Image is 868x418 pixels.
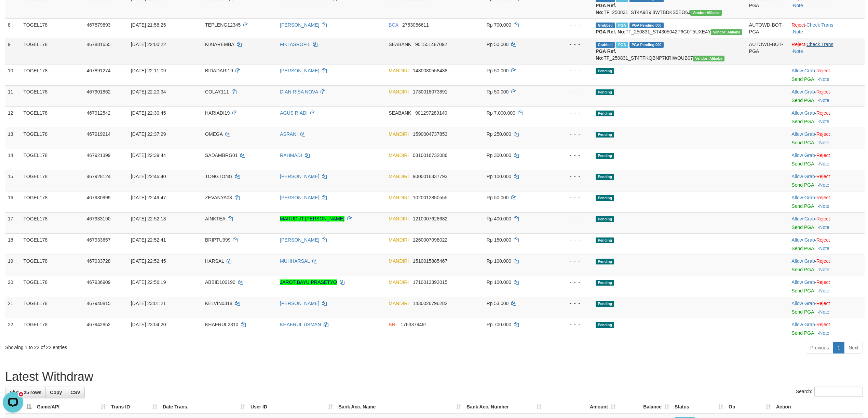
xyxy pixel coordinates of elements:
[205,153,238,158] span: SADAMBRG01
[789,38,865,64] td: · ·
[711,29,742,35] span: Vendor URL: https://settle4.1velocity.biz
[389,42,411,47] span: SEABANK
[596,48,616,61] b: PGA Ref. No:
[205,131,222,137] span: OMEGA
[789,64,865,85] td: ·
[5,212,21,233] td: 17
[791,131,816,137] span: ·
[131,110,166,116] span: [DATE] 22:30:45
[66,387,85,398] a: CSV
[550,41,590,48] div: - - -
[389,174,409,179] span: MANDIRI
[791,174,816,179] span: ·
[487,174,511,179] span: Rp 100.000
[596,132,614,138] span: Pending
[791,89,816,95] span: ·
[819,161,829,167] a: Note
[816,301,830,306] a: Reject
[487,237,511,243] span: Rp 150.000
[596,237,614,243] span: Pending
[205,258,224,264] span: HARSAL
[816,110,830,116] a: Reject
[746,38,789,64] td: AUTOWD-BOT-PGA
[131,322,166,327] span: [DATE] 23:04:20
[487,22,511,28] span: Rp 700.000
[205,237,231,243] span: BRIPTU999
[791,330,814,336] a: Send PGA
[629,42,664,48] span: PGA Pending
[791,279,816,285] span: ·
[791,279,815,285] a: Allow Grab
[5,149,21,170] td: 14
[205,174,232,179] span: TONGTONG
[816,89,830,95] a: Reject
[280,216,344,221] a: MARUDUT [PERSON_NAME]
[791,258,815,264] a: Allow Grab
[816,153,830,158] a: Reject
[131,301,166,306] span: [DATE] 23:01:21
[791,110,816,116] span: ·
[789,149,865,170] td: ·
[806,22,833,28] a: Check Trans
[413,153,447,158] span: Copy 0310016732086 to clipboard
[21,170,84,191] td: TOGEL178
[791,153,815,158] a: Allow Grab
[5,85,21,106] td: 11
[389,195,409,200] span: MANDIRI
[21,85,84,106] td: TOGEL178
[796,387,863,397] label: Search:
[280,22,319,28] a: [PERSON_NAME]
[401,322,427,327] span: Copy 1763379491 to clipboard
[487,68,509,73] span: Rp 50.000
[205,195,232,200] span: ZEVANYA03
[5,370,863,384] h1: Latest Withdraw
[131,68,166,73] span: [DATE] 22:11:09
[280,153,302,158] a: RAHMADI
[816,279,830,285] a: Reject
[131,153,166,158] span: [DATE] 22:39:44
[87,237,111,243] span: 467933657
[550,321,590,328] div: - - -
[87,279,111,285] span: 467936909
[596,153,614,159] span: Pending
[791,322,816,327] span: ·
[280,195,319,200] a: [PERSON_NAME]
[816,131,830,137] a: Reject
[819,267,829,272] a: Note
[413,301,447,306] span: Copy 1430026796282 to clipboard
[87,68,111,73] span: 467891274
[791,110,815,116] a: Allow Grab
[21,297,84,318] td: TOGEL178
[487,301,509,306] span: Rp 53.000
[629,23,664,28] span: PGA Pending
[789,276,865,297] td: ·
[205,301,232,306] span: KELVIN0318
[819,182,829,188] a: Note
[596,111,614,116] span: Pending
[844,342,863,354] a: Next
[21,149,84,170] td: TOGEL178
[50,390,62,395] span: Copy
[21,128,84,149] td: TOGEL178
[791,267,814,272] a: Send PGA
[550,21,590,28] div: - - -
[5,233,21,255] td: 18
[819,225,829,230] a: Note
[550,110,590,116] div: - - -
[70,390,80,395] span: CSV
[280,279,337,285] a: JAROT BAYU PRASETYO
[205,42,234,47] span: KIKIAREMBA
[389,216,409,221] span: MANDIRI
[280,110,308,116] a: AGUS RIADI
[280,131,298,137] a: ASRANI
[21,276,84,297] td: TOGEL178
[816,174,830,179] a: Reject
[464,401,544,413] th: Bank Acc. Number: activate to sort column ascending
[550,194,590,201] div: - - -
[87,195,111,200] span: 467930999
[487,216,511,221] span: Rp 400.000
[791,195,815,200] a: Allow Grab
[21,18,84,38] td: TOGEL178
[596,42,615,48] span: Grabbed
[791,140,814,145] a: Send PGA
